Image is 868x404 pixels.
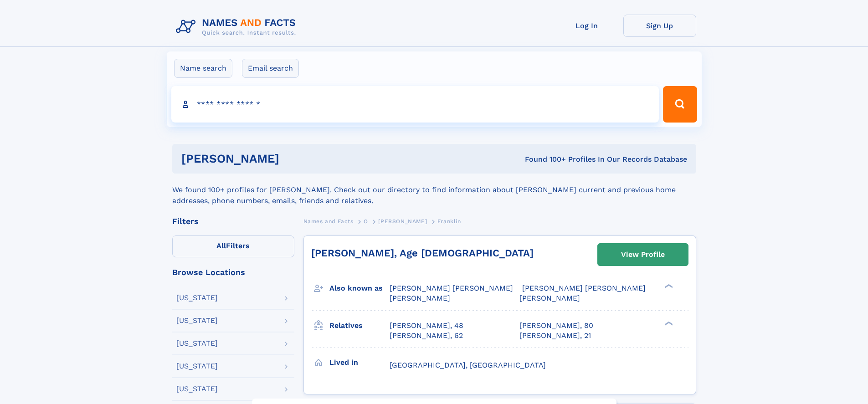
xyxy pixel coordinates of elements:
[519,294,580,302] span: [PERSON_NAME]
[176,385,218,393] div: [US_STATE]
[623,15,696,37] a: Sign Up
[329,281,390,296] h3: Also known as
[242,59,299,78] label: Email search
[663,283,673,289] div: ❯
[311,247,534,259] a: [PERSON_NAME], Age [DEMOGRAPHIC_DATA]
[598,244,688,266] a: View Profile
[329,318,390,333] h3: Relatives
[519,331,591,341] a: [PERSON_NAME], 21
[216,241,226,250] span: All
[390,284,513,292] span: [PERSON_NAME] [PERSON_NAME]
[522,284,646,292] span: [PERSON_NAME] [PERSON_NAME]
[176,340,218,347] div: [US_STATE]
[364,218,368,225] span: O
[390,361,546,369] span: [GEOGRAPHIC_DATA], [GEOGRAPHIC_DATA]
[174,59,232,78] label: Name search
[390,331,463,341] a: [PERSON_NAME], 62
[378,215,427,227] a: [PERSON_NAME]
[303,215,354,227] a: Names and Facts
[172,235,294,257] label: Filters
[663,320,673,326] div: ❯
[176,317,218,324] div: [US_STATE]
[663,86,697,123] button: Search Button
[550,15,623,37] a: Log In
[329,355,390,370] h3: Lived in
[378,218,427,225] span: [PERSON_NAME]
[172,174,696,206] div: We found 100+ profiles for [PERSON_NAME]. Check out our directory to find information about [PERS...
[171,86,659,123] input: search input
[172,15,303,39] img: Logo Names and Facts
[181,153,402,164] h1: [PERSON_NAME]
[176,294,218,302] div: [US_STATE]
[364,215,368,227] a: O
[176,363,218,370] div: [US_STATE]
[402,154,687,164] div: Found 100+ Profiles In Our Records Database
[172,217,294,225] div: Filters
[519,321,593,331] a: [PERSON_NAME], 80
[437,218,461,225] span: Franklin
[621,244,665,265] div: View Profile
[390,294,450,302] span: [PERSON_NAME]
[390,321,463,331] a: [PERSON_NAME], 48
[172,268,294,276] div: Browse Locations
